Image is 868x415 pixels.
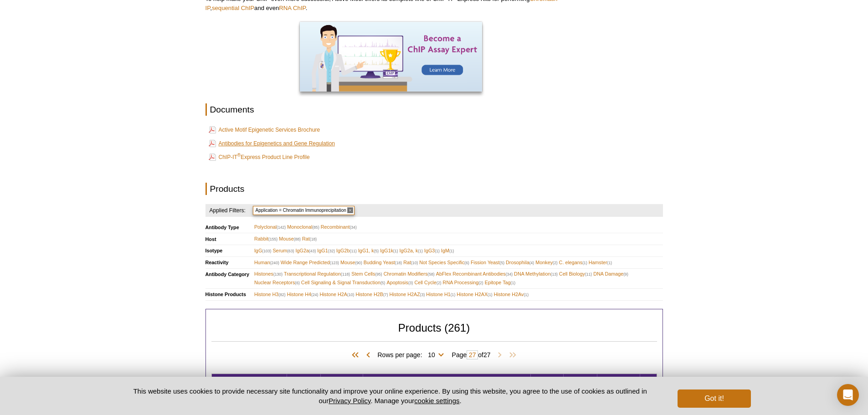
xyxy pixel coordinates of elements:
span: Histone H2AX [457,290,492,299]
span: Fission Yeast [471,258,504,267]
th: Antibody Category [205,268,254,288]
span: (1) [435,249,440,253]
span: (6) [295,281,300,285]
span: Budding Yeast [364,258,402,267]
span: (11) [585,272,592,277]
span: RNA Processing [443,278,483,287]
span: Last Page [504,351,518,360]
span: (118) [341,272,350,277]
span: (11) [350,249,357,253]
th: Antibody Type [205,221,254,233]
span: Stem Cells [351,270,382,278]
span: (5) [500,261,505,265]
span: Mouse [279,235,301,243]
span: (1) [488,292,493,297]
span: Rows per page: [377,350,447,359]
span: (34) [349,225,356,230]
span: (85) [312,225,319,230]
span: (82) [278,292,285,297]
span: (7) [383,292,388,297]
span: IgG3 [424,246,440,255]
span: (18) [310,237,317,241]
span: (32) [328,249,335,253]
span: (5) [380,281,385,285]
span: Epitope Tag [485,278,515,287]
th: Isotype [287,374,321,385]
span: DNA Damage [593,270,628,278]
span: Transcriptional Regulation [284,270,350,278]
span: (2) [478,281,483,285]
span: DNA Methylation [514,270,558,278]
span: (103) [262,249,271,253]
span: Rat [403,258,418,267]
h4: Applied Filters: [205,204,247,217]
span: Cell Biology [559,270,592,278]
a: Antibodies for Epigenetics and Gene Regulation [209,138,335,149]
span: Mouse [340,258,362,267]
span: Histone H1 [426,290,455,299]
span: (24) [311,292,318,297]
span: Histone H2B [355,290,388,299]
th: Name [212,374,287,385]
th: Format [531,374,564,385]
th: Appl. [363,374,531,385]
th: Isotype [205,245,254,256]
span: AbFlex Recombinant Antibodies [436,270,513,278]
span: Histone H2Av [494,290,529,299]
span: Monoclonal [287,223,319,231]
a: RNA ChIP [279,5,305,11]
th: Host [205,233,254,245]
h2: Products [205,183,576,195]
span: Serum [272,246,294,255]
span: Cell Cycle [414,278,441,287]
span: Histone H4 [287,290,318,299]
span: (1) [607,261,612,265]
span: (3) [420,292,425,297]
span: (142) [277,225,286,230]
span: Histone H2AZ [390,290,425,299]
th: Reactivity [321,374,363,385]
button: Got it! [678,389,750,408]
span: (240) [270,261,279,265]
span: (34) [506,272,513,277]
span: (1) [582,261,587,265]
span: Cell Signaling & Signal Transduction [301,278,385,287]
h2: Documents [205,103,576,116]
a: ChIP-IT®Express Product Line Profile [209,152,310,163]
button: cookie settings [414,397,459,405]
th: Cat No. [564,374,597,385]
span: (4) [529,261,534,265]
span: Nuclear Receptors [254,278,300,287]
p: This website uses cookies to provide necessary site functionality and improve your online experie... [118,386,663,405]
span: (1) [451,292,456,297]
span: (10) [411,261,418,265]
span: IgG2a [296,246,316,255]
span: (88) [294,237,301,241]
h2: Products (261) [211,324,657,342]
span: Rat [302,235,317,243]
span: (2) [553,261,558,265]
span: Human [254,258,279,267]
span: IgM [441,246,454,255]
th: Reactivity [205,256,254,268]
span: (6) [464,261,469,265]
span: Recombinant [321,223,357,231]
span: (3) [408,281,413,285]
a: Active Motif Epigenetic Services Brochure [209,124,320,135]
span: Chromatin Modifiers [384,270,435,278]
span: Not Species Specific [419,258,469,267]
span: (1) [418,249,423,253]
th: Price [597,374,640,385]
span: Histone H3 [254,290,286,299]
span: IgG2a, k [400,246,423,255]
span: (2) [437,281,442,285]
span: (63) [287,249,294,253]
span: Polyclonal [254,223,286,231]
span: (130) [273,272,282,277]
span: First Page [350,351,364,360]
span: 27 [483,351,491,359]
span: Page of [447,350,495,359]
span: (10) [347,292,354,297]
a: sequential ChIP [212,5,254,11]
span: C. elegans [559,258,587,267]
